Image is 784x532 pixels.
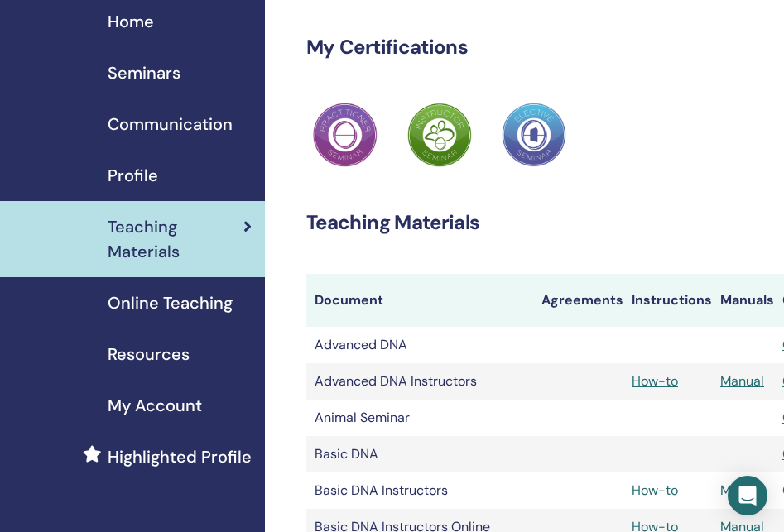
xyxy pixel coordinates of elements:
[306,472,533,509] td: Basic DNA Instructors
[108,112,233,137] span: Communication
[728,476,767,515] div: Open Intercom Messenger
[720,482,764,499] a: Manual
[306,327,533,363] td: Advanced DNA
[306,274,533,327] th: Document
[108,60,180,85] span: Seminars
[108,214,243,264] span: Teaching Materials
[720,372,764,390] a: Manual
[407,103,472,167] img: Practitioner
[108,290,233,315] span: Online Teaching
[108,444,252,469] span: Highlighted Profile
[108,163,158,188] span: Profile
[306,436,533,472] td: Basic DNA
[632,372,678,390] a: How-to
[108,393,202,418] span: My Account
[533,274,623,327] th: Agreements
[502,103,566,167] img: Practitioner
[313,103,378,167] img: Practitioner
[306,363,533,400] td: Advanced DNA Instructors
[108,342,190,367] span: Resources
[306,400,533,436] td: Animal Seminar
[712,274,774,327] th: Manuals
[108,9,154,34] span: Home
[623,274,712,327] th: Instructions
[632,482,678,499] a: How-to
